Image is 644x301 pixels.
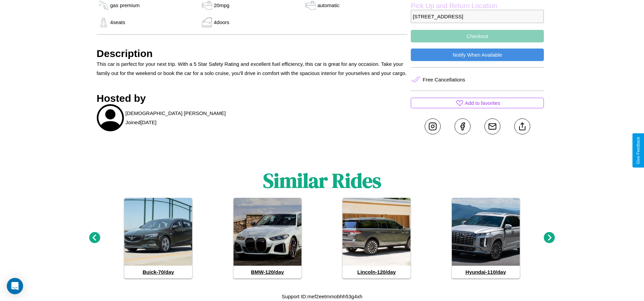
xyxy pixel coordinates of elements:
h3: Description [97,48,408,59]
p: [DEMOGRAPHIC_DATA] [PERSON_NAME] [126,109,226,118]
p: Free Cancellations [423,75,465,84]
div: Open Intercom Messenger [7,278,23,294]
h4: Lincoln - 120 /day [343,266,410,278]
p: 4 doors [214,18,229,27]
button: Add to favorites [411,98,544,108]
button: Checkout [411,30,544,42]
label: Pick Up and Return Location [411,2,544,10]
img: gas [200,17,214,27]
p: gas premium [110,1,140,10]
a: Hyundai-110/day [452,198,520,278]
h1: Similar Rides [263,167,381,194]
h4: Buick - 70 /day [124,266,192,278]
h4: BMW - 120 /day [234,266,301,278]
p: Support ID: mef2eetmmobhh53g4xh [282,292,363,301]
a: Buick-70/day [124,198,192,278]
img: gas [304,0,317,11]
div: Give Feedback [636,137,641,164]
h4: Hyundai - 110 /day [452,266,520,278]
img: gas [200,0,214,11]
p: 20 mpg [214,1,229,10]
p: [STREET_ADDRESS] [411,10,544,23]
h3: Hosted by [97,93,408,104]
p: Joined [DATE] [126,118,157,127]
img: gas [97,17,110,27]
a: Lincoln-120/day [343,198,410,278]
p: Add to favorites [465,98,500,108]
img: gas [97,0,110,11]
p: This car is perfect for your next trip. With a 5 Star Safety Rating and excellent fuel efficiency... [97,59,408,78]
p: automatic [317,1,339,10]
button: Notify When Available [411,49,544,61]
a: BMW-120/day [234,198,301,278]
p: 4 seats [110,18,125,27]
